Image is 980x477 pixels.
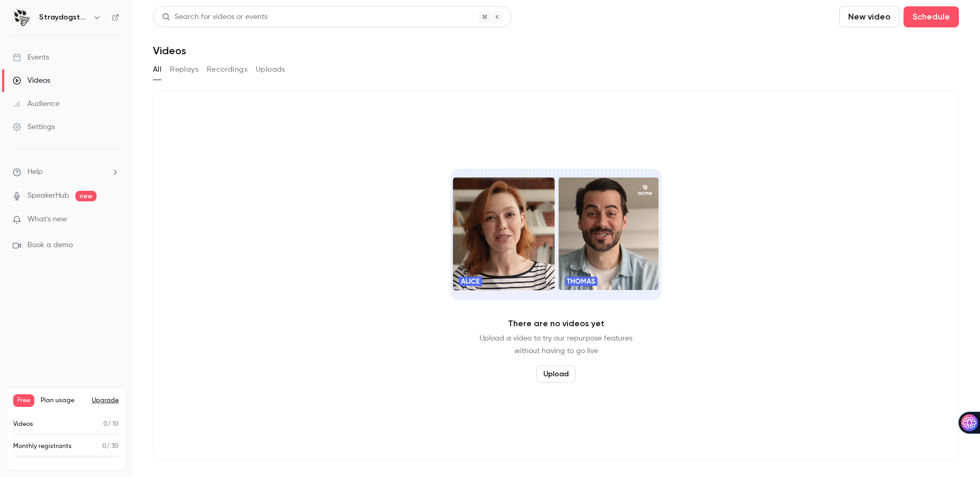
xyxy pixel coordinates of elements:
iframe: Noticeable Trigger [107,215,119,225]
span: Book a demo [27,240,73,251]
img: Straydogstudios [13,9,30,26]
button: Uploads [256,61,285,78]
p: / 30 [102,442,119,451]
li: help-dropdown-opener [13,167,119,178]
div: Audience [13,99,60,109]
div: Settings [13,122,55,132]
p: There are no videos yet [508,317,604,330]
button: Upgrade [92,396,119,405]
div: Videos [13,75,50,86]
div: Search for videos or events [162,12,267,23]
p: Upload a video to try our repurpose features without having to go live [479,332,632,357]
button: Schedule [904,6,959,27]
button: New video [839,6,899,27]
button: Recordings [207,61,247,78]
span: new [75,191,97,201]
span: Help [27,167,43,178]
div: Events [13,52,49,63]
button: All [153,61,161,78]
span: 0 [103,421,108,427]
span: Free [13,394,34,407]
span: What's new [27,214,67,225]
p: Videos [13,420,33,429]
section: Videos [153,6,959,471]
p: Monthly registrants [13,442,72,451]
button: Upload [536,366,575,383]
p: / 10 [103,420,119,429]
h1: Videos [153,44,186,57]
h6: Straydogstudios [39,12,89,23]
span: 0 [102,443,107,450]
span: Plan usage [41,396,85,405]
a: SpeakerHub [27,190,69,201]
button: Replays [170,61,198,78]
